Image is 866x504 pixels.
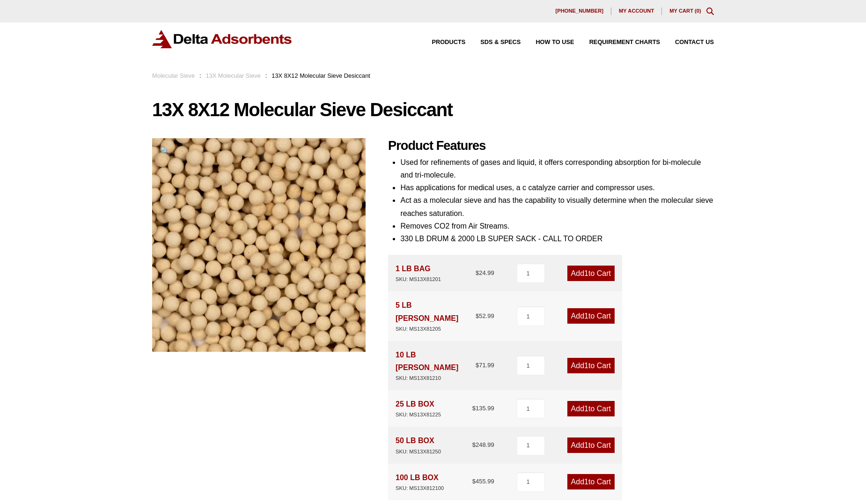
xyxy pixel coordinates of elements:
[388,138,714,154] h2: Product Features
[697,8,699,14] span: 0
[400,232,714,245] li: 330 LB DRUM & 2000 LB SUPER SACK - CALL TO ORDER
[567,308,615,324] a: Add1to Cart
[472,405,476,412] span: $
[584,405,588,413] span: 1
[417,39,466,45] a: Products
[400,220,714,232] li: Removes CO2 from Air Streams.
[396,484,444,493] div: SKU: MS13X812100
[396,299,476,333] div: 5 LB [PERSON_NAME]
[567,401,615,416] a: Add1to Cart
[555,8,603,14] span: [PHONE_NUMBER]
[396,348,476,383] div: 10 LB [PERSON_NAME]
[396,398,441,419] div: 25 LB BOX
[619,8,654,14] span: My account
[152,100,714,119] h1: 13X 8X12 Molecular Sieve Desiccant
[152,72,195,79] a: Molecular Sieve
[536,39,574,45] span: How to Use
[567,266,615,281] a: Add1to Cart
[396,325,476,334] div: SKU: MS13X81205
[584,312,588,320] span: 1
[476,362,494,369] bdi: 71.99
[472,405,494,412] bdi: 135.99
[584,441,588,449] span: 1
[567,358,615,373] a: Add1to Cart
[660,39,714,45] a: Contact Us
[160,146,170,156] span: 🔍
[400,181,714,194] li: Has applications for medical uses, a c catalyze carrier and compressor uses.
[611,7,662,15] a: My account
[396,410,441,419] div: SKU: MS13X81225
[465,39,521,45] a: SDS & SPECS
[199,72,201,79] span: :
[567,437,615,453] a: Add1to Cart
[472,441,494,448] bdi: 248.99
[272,72,370,79] span: 13X 8X12 Molecular Sieve Desiccant
[152,138,178,164] a: View full-screen image gallery
[206,72,261,79] a: 13X Molecular Sieve
[548,7,611,15] a: [PHONE_NUMBER]
[396,275,441,284] div: SKU: MS13X81201
[521,39,574,45] a: How to Use
[584,362,588,370] span: 1
[476,269,479,276] span: $
[472,478,494,485] bdi: 455.99
[472,441,476,448] span: $
[476,269,494,276] bdi: 24.99
[480,39,521,45] span: SDS & SPECS
[400,194,714,219] li: Act as a molecular sieve and has the capability to visually determine when the molecular sieve re...
[589,39,660,45] span: Requirement Charts
[476,312,494,319] bdi: 52.99
[265,72,267,79] span: :
[574,39,660,45] a: Requirement Charts
[476,362,479,369] span: $
[472,478,476,485] span: $
[152,30,293,48] img: Delta Adsorbents
[396,434,441,456] div: 50 LB BOX
[476,312,479,319] span: $
[706,7,714,15] div: Toggle Modal Content
[396,262,441,284] div: 1 LB BAG
[396,374,476,383] div: SKU: MS13X81210
[669,8,701,14] a: My Cart (0)
[675,39,714,45] span: Contact Us
[567,474,615,489] a: Add1to Cart
[400,156,714,181] li: Used for refinements of gases and liquid, it offers corresponding absorption for bi-molecule and ...
[584,478,588,486] span: 1
[396,471,444,493] div: 100 LB BOX
[432,39,466,45] span: Products
[584,269,588,277] span: 1
[396,447,441,456] div: SKU: MS13X81250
